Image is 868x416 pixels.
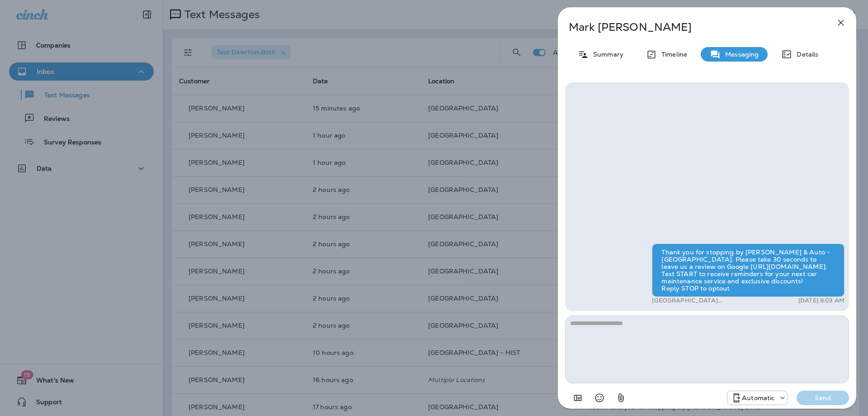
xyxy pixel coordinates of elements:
[652,297,767,304] p: [GEOGRAPHIC_DATA] ([STREET_ADDRESS])
[652,244,844,297] div: Thank you for stopping by [PERSON_NAME] & Auto - [GEOGRAPHIC_DATA]. Please take 30 seconds to lea...
[590,389,609,407] button: Select an emoji
[589,51,623,58] p: Summary
[798,297,844,304] p: [DATE] 8:03 AM
[657,51,687,58] p: Timeline
[569,389,587,407] button: Add in a premade template
[792,51,818,58] p: Details
[721,51,759,58] p: Messaging
[742,394,774,402] p: Automatic
[569,21,816,33] p: Mark [PERSON_NAME]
